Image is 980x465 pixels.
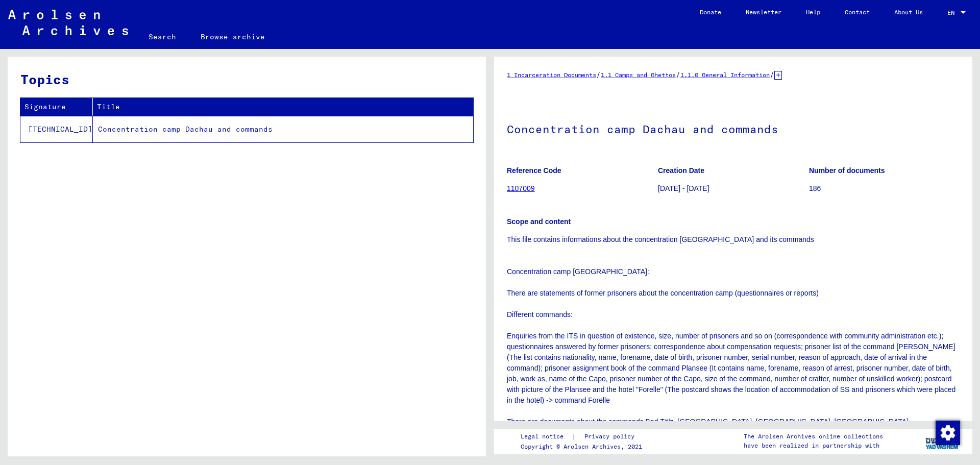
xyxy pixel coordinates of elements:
b: Number of documents [809,166,885,175]
span: EN [947,9,959,16]
p: Copyright © Arolsen Archives, 2021 [521,442,647,451]
b: Creation Date [658,166,704,175]
a: 1.1.0 General Information [680,71,770,79]
span: / [596,70,601,79]
div: | [521,431,647,442]
a: 1 Incarceration Documents [507,71,596,79]
span: / [676,70,680,79]
img: Change consent [936,421,960,445]
a: 1107009 [507,184,535,192]
a: Legal notice [521,431,572,442]
img: Arolsen_neg.svg [8,10,128,35]
a: 1.1 Camps and Ghettos [601,71,676,79]
h3: Topics [20,69,473,89]
h1: Concentration camp Dachau and commands [507,106,960,151]
p: have been realized in partnership with [744,441,883,450]
a: Search [136,25,188,49]
th: Title [93,98,473,116]
img: yv_logo.png [923,428,962,454]
p: 186 [809,183,960,194]
td: [TECHNICAL_ID] [20,116,93,142]
th: Signature [20,98,93,116]
a: Browse archive [188,25,277,49]
p: The Arolsen Archives online collections [744,432,883,441]
a: Privacy policy [576,431,647,442]
td: Concentration camp Dachau and commands [93,116,473,142]
b: Scope and content [507,217,571,226]
p: [DATE] - [DATE] [658,183,808,194]
b: Reference Code [507,166,561,175]
span: / [770,70,774,79]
